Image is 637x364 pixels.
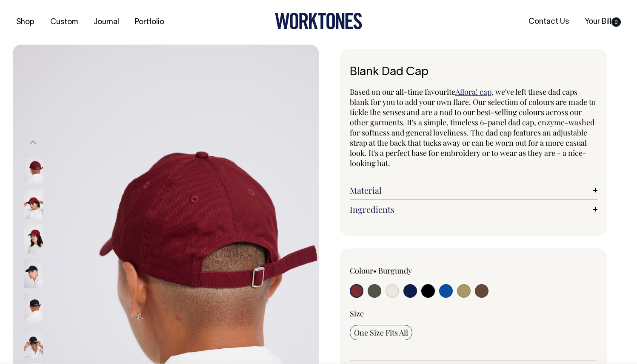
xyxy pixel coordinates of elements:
[24,224,43,254] img: burgundy
[525,15,572,29] a: Contact Us
[24,154,43,184] img: burgundy
[27,133,40,152] button: Previous
[47,15,81,29] a: Custom
[350,325,412,340] input: One Size Fits All
[24,293,43,323] img: black
[24,328,43,358] img: black
[354,327,408,338] span: One Size Fits All
[24,259,43,288] img: black
[373,265,377,276] span: •
[350,66,598,79] h1: Blank Dad Cap
[90,15,123,29] a: Journal
[350,204,598,214] a: Ingredients
[378,265,412,276] label: Burgundy
[24,189,43,219] img: burgundy
[350,87,596,168] span: , we've left these dad caps blank for you to add your own flare. Our selection of colours are mad...
[131,15,168,29] a: Portfolio
[350,185,598,195] a: Material
[611,17,621,27] span: 0
[13,15,38,29] a: Shop
[350,265,449,276] div: Colour
[350,87,455,97] span: Based on our all-time favourite
[350,308,598,319] div: Size
[581,15,624,29] a: Your Bill0
[455,87,491,97] a: Allora! cap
